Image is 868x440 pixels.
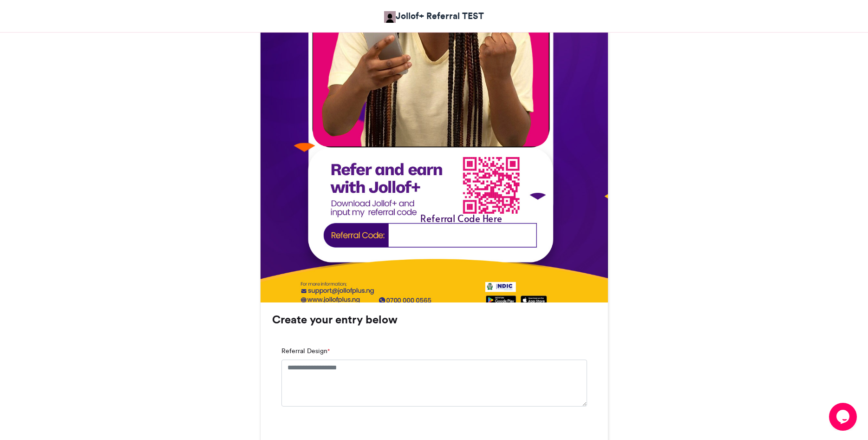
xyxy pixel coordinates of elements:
[829,403,859,431] iframe: chat widget
[384,9,484,23] a: Jollof+ Referral TEST
[389,211,534,225] div: Referral Code Here
[384,11,396,23] img: Jollof+ Referral TEST
[281,346,330,356] label: Referral Design
[272,314,596,325] h3: Create your entry below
